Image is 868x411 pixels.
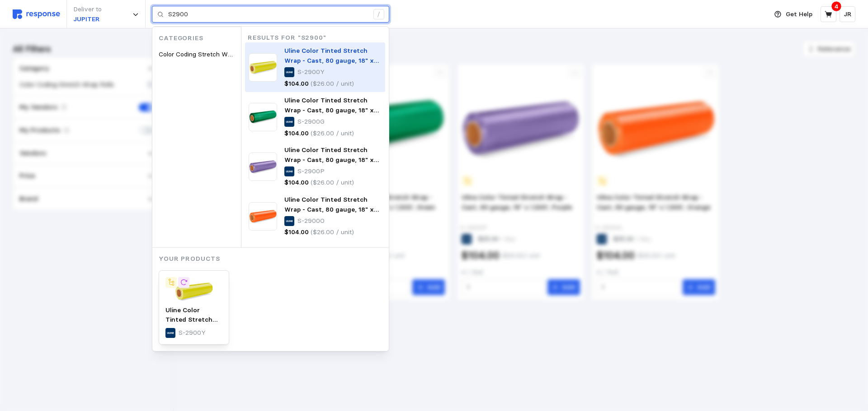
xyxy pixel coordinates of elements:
p: $104.00 [284,129,309,139]
button: Get Help [769,6,818,23]
img: S-2900P [249,152,277,181]
span: Uline Color Tinted Stretch Wrap - Cast, 80 gauge, 18" x 1,500', Yellow [165,306,217,353]
p: Get Help [786,9,812,19]
p: ($26.00 / unit) [311,79,354,89]
p: 4 [835,1,839,11]
div: / [373,9,384,20]
p: S-2900G [297,117,325,127]
p: S-2900Y [297,67,325,77]
p: S-2900P [297,166,325,176]
p: Categories [159,33,241,43]
span: Uline Color Tinted Stretch Wrap - Cast, 80 gauge, 18" x 1,500', Yellow [284,46,379,74]
button: JR [840,6,855,22]
p: S-2900Y [179,328,206,338]
p: S-2900O [297,216,325,226]
p: ($26.00 / unit) [311,129,354,139]
span: Color Coding Stretch Wrap Rolls [159,50,253,58]
p: $104.00 [284,227,309,237]
p: Deliver to [73,5,102,14]
span: Uline Color Tinted Stretch Wrap - Cast, 80 gauge, 18" x 1,500', Purple [284,146,379,173]
p: ($26.00 / unit) [311,178,354,188]
p: ($26.00 / unit) [311,227,354,237]
img: S-2900Y [249,53,277,82]
p: JR [844,9,852,19]
span: Uline Color Tinted Stretch Wrap - Cast, 80 gauge, 18" x 1,500', Green [284,96,379,124]
span: Uline Color Tinted Stretch Wrap - Cast, 80 gauge, 18" x 1,500', Orange [284,195,379,223]
img: S-2900Y [165,277,222,305]
p: $104.00 [284,178,309,188]
p: Your Products [159,254,389,264]
img: svg%3e [13,9,60,19]
p: JUPITER [73,14,102,24]
img: S-2900G [249,103,277,131]
input: Search for a product name or SKU [168,6,368,23]
p: $104.00 [284,79,309,89]
p: Results for "S2900" [248,33,389,43]
img: S-2900O [249,202,277,231]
